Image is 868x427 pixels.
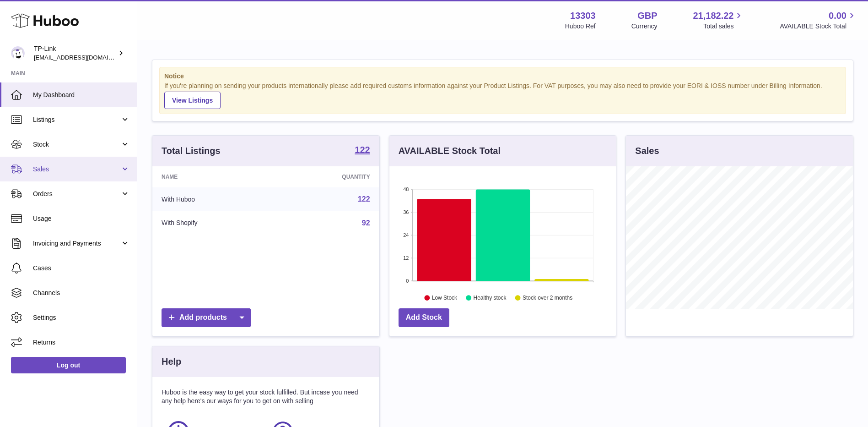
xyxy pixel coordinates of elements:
span: Settings [33,313,130,322]
text: 12 [403,255,409,261]
a: 21,182.22 Total sales [693,10,744,31]
h3: Sales [635,145,659,157]
text: Healthy stock [473,295,507,301]
a: Log out [11,357,126,373]
a: 92 [362,219,370,227]
text: 0 [406,278,409,284]
strong: 122 [355,145,370,154]
span: Listings [33,115,120,124]
text: Low Stock [432,295,458,301]
span: Total sales [703,22,744,31]
h3: AVAILABLE Stock Total [399,145,501,157]
span: [EMAIL_ADDRESS][DOMAIN_NAME] [34,54,135,61]
td: With Shopify [152,211,275,235]
a: Add Stock [399,308,449,327]
text: 48 [403,186,409,192]
text: Stock over 2 months [523,295,572,301]
div: Currency [631,22,658,31]
h3: Total Listings [162,145,221,157]
text: 36 [403,209,409,215]
a: View Listings [164,92,221,109]
h3: Help [162,356,181,368]
a: 0.00 AVAILABLE Stock Total [780,10,857,31]
div: TP-Link [34,44,116,62]
img: gaby.chen@tp-link.com [11,46,25,60]
strong: GBP [637,10,657,22]
th: Name [152,166,275,187]
span: Channels [33,289,130,297]
div: Huboo Ref [565,22,596,31]
span: Cases [33,264,130,273]
th: Quantity [275,166,379,187]
p: Huboo is the easy way to get your stock fulfilled. But incase you need any help here's our ways f... [162,388,370,405]
span: Returns [33,338,130,347]
span: 21,182.22 [693,10,733,22]
div: If you're planning on sending your products internationally please add required customs informati... [164,82,841,109]
span: My Dashboard [33,91,130,99]
span: Orders [33,190,120,198]
text: 24 [403,232,409,238]
td: With Huboo [152,187,275,211]
span: AVAILABLE Stock Total [780,22,857,31]
span: Usage [33,214,130,223]
a: 122 [358,195,370,203]
strong: Notice [164,72,841,81]
span: Invoicing and Payments [33,239,120,248]
span: Sales [33,165,120,174]
strong: 13303 [570,10,596,22]
a: 122 [355,145,370,156]
span: Stock [33,140,120,149]
a: Add products [162,308,251,327]
span: 0.00 [829,10,846,22]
